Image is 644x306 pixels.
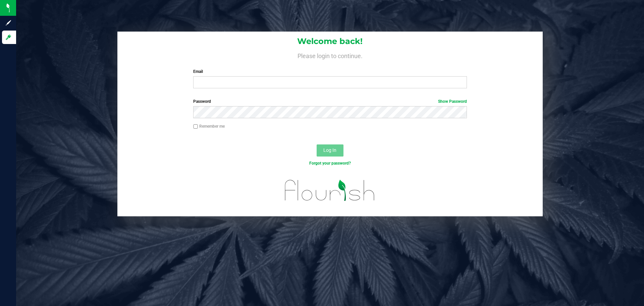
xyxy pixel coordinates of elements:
[317,144,343,157] button: Log In
[193,69,467,75] label: Email
[323,147,336,153] span: Log In
[309,161,351,166] a: Forgot your password?
[193,124,198,129] input: Remember me
[117,37,543,46] h1: Welcome back!
[5,34,12,41] inline-svg: Log in
[193,99,211,104] span: Password
[193,123,225,129] label: Remember me
[438,99,467,104] a: Show Password
[277,173,383,208] img: flourish_logo.svg
[5,19,12,26] inline-svg: Sign up
[117,51,543,59] h4: Please login to continue.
